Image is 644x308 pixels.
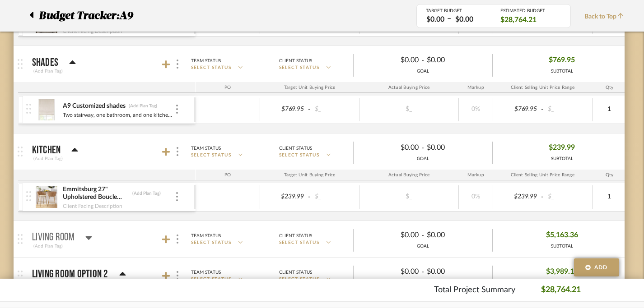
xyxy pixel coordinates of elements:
div: 1 [595,190,624,203]
span: $28,764.21 [500,15,537,25]
div: Team Status [191,57,221,65]
div: Qty [593,170,627,180]
span: - [307,193,312,202]
img: 3dots-v.svg [176,192,178,201]
span: Budget Tracker: [39,8,119,24]
p: Total Project Summary [434,284,515,296]
div: $239.99 [496,190,540,203]
div: (Add Plan Tag) [32,242,64,250]
div: Kitchen(Add Plan Tag)Team StatusSELECT STATUSClient StatusSELECT STATUS$0.00-$0.00GOAL$239.99SUBT... [18,170,625,221]
div: 0% [462,190,490,203]
div: PO [196,82,260,93]
div: $_ [545,190,589,203]
div: $0.00 [424,141,485,155]
img: vertical-grip.svg [26,191,31,201]
div: GOAL [354,68,492,75]
div: Two stairway, one bathroom, and one kitchen shade [62,110,175,120]
div: (Add Plan Tag) [32,67,64,75]
div: A9 Customized shades [62,102,126,110]
span: SELECT STATUS [279,239,320,246]
div: $0.00 [424,265,485,279]
div: Client Selling Unit Price Range [493,170,593,180]
button: Add [574,258,619,276]
span: - [421,55,424,66]
mat-expansion-panel-header: Shades(Add Plan Tag)Team StatusSELECT STATUSClient StatusSELECT STATUS$0.00-$0.00GOAL$769.95SUBTOTAL [14,46,625,82]
span: - [421,230,424,241]
div: (Add Plan Tag) [128,103,158,109]
span: SELECT STATUS [191,276,232,283]
div: $0.00 [424,14,447,25]
div: $_ [545,103,589,116]
span: - [307,105,312,114]
img: vertical-grip.svg [26,104,31,114]
div: Actual Buying Price [359,170,459,180]
div: Target Unit Buying Price [260,82,359,93]
span: SELECT STATUS [279,152,320,159]
div: SUBTOTAL [546,243,578,250]
div: 0% [462,103,490,116]
span: Back to Top [584,12,628,22]
img: 3dots-v.svg [177,271,178,280]
mat-expansion-panel-header: Kitchen(Add Plan Tag)Team StatusSELECT STATUSClient StatusSELECT STATUS$0.00-$0.00GOAL$239.99SUBT... [14,133,625,170]
span: - [540,105,545,114]
mat-expansion-panel-header: Living Room Option 2(Add Plan Tag)Team StatusSELECT STATUSClient StatusSELECT STATUS$0.00-$0.00GO... [14,257,625,294]
p: Shades [32,57,59,68]
div: $0.00 [424,228,485,242]
div: Actual Buying Price [359,82,459,93]
div: TARGET BUDGET [426,8,487,14]
div: $_ [384,103,434,116]
div: $_ [384,190,434,203]
div: $_ [312,190,356,203]
div: Client Status [279,232,312,240]
div: Client Status [279,268,312,276]
span: SELECT STATUS [191,152,232,159]
img: 3dots-v.svg [177,147,178,156]
span: - [421,267,424,277]
div: Client Selling Unit Price Range [493,82,593,93]
span: Add [594,263,608,271]
div: SUBTOTAL [549,68,575,75]
p: Living Room [32,232,75,243]
div: Markup [459,82,493,93]
span: - [540,193,545,202]
p: Living Room Option 2 [32,269,108,280]
div: $0.00 [361,265,421,279]
img: grip.svg [18,147,23,156]
span: $769.95 [549,53,575,67]
img: 3dots-v.svg [176,105,178,114]
div: Client Status [279,144,312,152]
span: – [447,14,451,25]
span: $3,989.17 [546,265,578,279]
img: grip.svg [18,234,23,244]
div: SUBTOTAL [549,156,575,162]
p: Kitchen [32,145,61,156]
img: 0fa56d77-43ac-44bd-bb8b-541850b4b4e7_50x50.jpg [36,186,58,208]
div: Team Status [191,232,221,240]
div: $0.00 [361,141,421,155]
div: Markup [459,170,493,180]
div: GOAL [354,243,492,250]
img: 3dots-v.svg [177,234,178,244]
div: 1 [595,103,624,116]
div: $0.00 [424,53,485,67]
div: Team Status [191,144,221,152]
div: $0.00 [361,228,421,242]
div: (Add Plan Tag) [132,190,161,197]
div: $769.95 [496,103,540,116]
div: Client Status [279,57,312,65]
img: 3dots-v.svg [177,60,178,69]
img: grip.svg [18,59,23,69]
p: $28,764.21 [541,284,581,296]
span: SELECT STATUS [279,64,320,71]
div: $0.00 [361,53,421,67]
p: A9 [119,8,138,24]
div: $0.00 [453,14,476,25]
span: SELECT STATUS [191,239,232,246]
div: (Add Plan Tag) [32,155,64,163]
div: Qty [593,82,627,93]
div: $_ [312,103,356,116]
span: SELECT STATUS [279,276,320,283]
div: $769.95 [263,103,307,116]
span: $239.99 [549,141,575,155]
div: Client Facing Description [62,202,123,211]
